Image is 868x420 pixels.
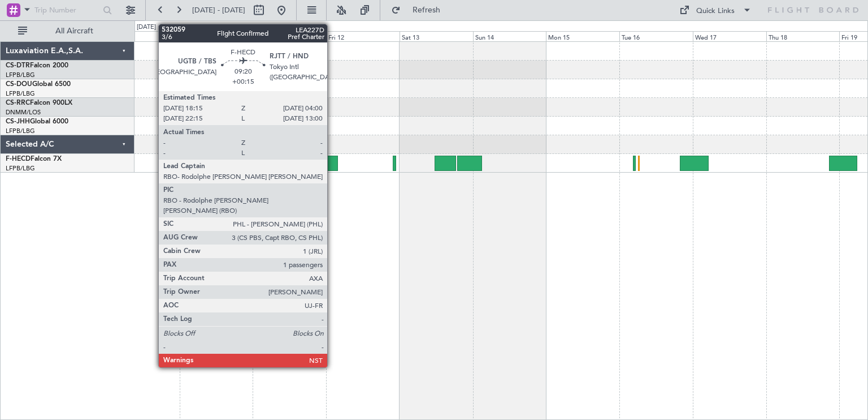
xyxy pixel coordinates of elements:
span: CS-RRC [6,100,30,106]
button: All Aircraft [12,22,123,40]
button: Quick Links [674,1,757,19]
div: Quick Links [696,6,735,17]
a: CS-DOUGlobal 6500 [6,81,71,88]
a: LFPB/LBG [6,164,35,173]
a: LFPB/LBG [6,89,35,98]
span: All Aircraft [29,27,119,35]
div: [DATE] [137,23,156,32]
div: Thu 18 [766,31,840,41]
div: Tue 9 [106,31,180,41]
a: CS-DTRFalcon 2000 [6,62,68,69]
div: Tue 16 [619,31,693,41]
a: LFPB/LBG [6,127,35,135]
span: F-HECD [6,156,31,162]
a: LFPB/LBG [6,71,35,79]
span: [DATE] - [DATE] [192,5,245,15]
input: Trip Number [34,2,99,19]
div: Wed 10 [180,31,253,41]
div: Mon 15 [546,31,619,41]
div: Thu 11 [253,31,326,41]
div: Sat 13 [400,31,473,41]
div: Wed 17 [693,31,766,41]
div: Sun 14 [473,31,546,41]
span: CS-DTR [6,62,30,69]
span: Refresh [403,6,450,14]
span: CS-DOU [6,81,32,88]
div: Fri 12 [326,31,400,41]
a: F-HECDFalcon 7X [6,156,62,162]
button: Refresh [386,1,454,19]
a: CS-RRCFalcon 900LX [6,100,72,106]
a: DNMM/LOS [6,108,41,117]
a: CS-JHHGlobal 6000 [6,118,68,125]
span: CS-JHH [6,118,30,125]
